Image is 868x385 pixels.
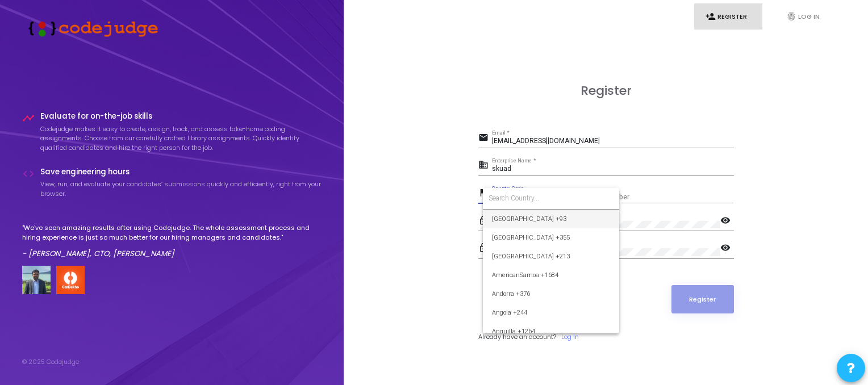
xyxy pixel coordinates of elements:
[492,266,610,284] span: AmericanSamoa +1684
[489,193,614,203] input: Search Country...
[492,303,610,322] span: Angola +244
[492,247,610,266] span: [GEOGRAPHIC_DATA] +213
[492,228,610,247] span: [GEOGRAPHIC_DATA] +355
[492,322,610,341] span: Anguilla +1264
[492,284,610,303] span: Andorra +376
[492,210,610,228] span: [GEOGRAPHIC_DATA] +93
